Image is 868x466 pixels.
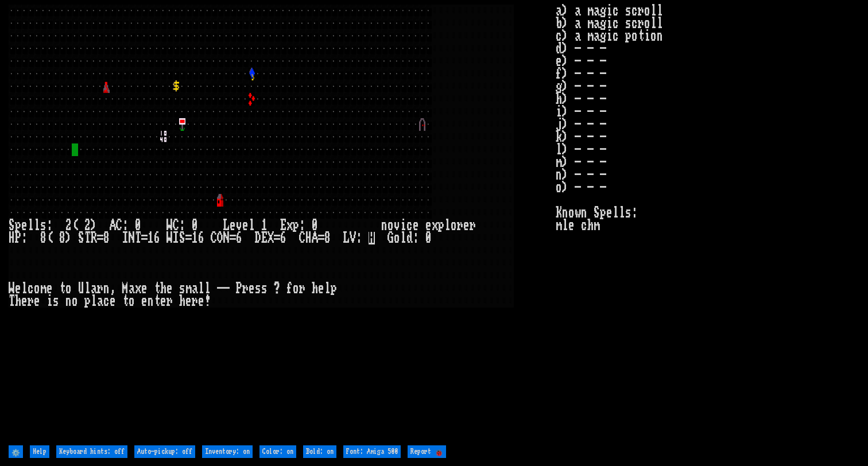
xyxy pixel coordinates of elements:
div: t [59,282,65,295]
div: e [413,219,419,232]
input: Color: on [259,445,296,458]
div: p [84,295,91,308]
div: m [185,282,192,295]
div: s [255,282,261,295]
div: i [46,295,53,308]
div: : [21,232,28,244]
div: r [299,282,305,295]
div: e [198,295,204,308]
div: e [166,282,173,295]
div: c [406,219,413,232]
div: O [217,232,223,244]
div: s [53,295,59,308]
div: H [305,232,312,244]
div: 1 [148,232,154,244]
div: l [400,232,406,244]
div: 6 [280,232,286,244]
div: h [179,295,185,308]
div: l [21,282,28,295]
div: C [211,232,217,244]
div: N [129,232,135,244]
div: c [28,282,34,295]
stats: a) a magic scroll b) a magic scroll c) a magic potion d) - - - e) - - - f) - - - g) - - - h) - - ... [556,5,859,442]
div: W [166,219,173,232]
div: A [110,219,116,232]
div: e [21,219,28,232]
div: o [72,295,78,308]
div: s [179,282,185,295]
div: e [318,282,324,295]
div: p [15,219,21,232]
div: 1 [192,232,198,244]
input: ⚙️ [9,445,23,458]
div: v [236,219,242,232]
div: N [223,232,230,244]
div: : [356,232,362,244]
div: x [432,219,438,232]
div: e [141,282,148,295]
div: E [280,219,286,232]
div: 0 [312,219,318,232]
div: r [28,295,34,308]
div: D [255,232,261,244]
div: m [40,282,46,295]
div: l [444,219,451,232]
div: n [103,282,110,295]
div: e [242,219,249,232]
input: Keyboard hints: off [56,445,127,458]
div: X [268,232,274,244]
div: 6 [154,232,160,244]
div: T [9,295,15,308]
div: r [457,219,463,232]
div: r [242,282,249,295]
div: : [413,232,419,244]
div: 8 [324,232,331,244]
div: h [160,282,166,295]
div: : [299,219,305,232]
div: p [331,282,337,295]
div: H [9,232,15,244]
div: 2 [65,219,72,232]
div: e [141,295,148,308]
div: o [451,219,457,232]
div: ? [274,282,280,295]
input: Inventory: on [202,445,253,458]
div: ! [204,295,211,308]
div: L [343,232,350,244]
div: t [154,282,160,295]
div: W [9,282,15,295]
div: o [293,282,299,295]
div: a [192,282,198,295]
div: 0 [192,219,198,232]
div: 1 [261,219,268,232]
div: A [312,232,318,244]
div: = [97,232,103,244]
mark: H [369,232,375,244]
div: G [387,232,394,244]
div: n [65,295,72,308]
div: n [381,219,387,232]
div: C [116,219,122,232]
div: r [97,282,103,295]
div: p [438,219,444,232]
div: e [110,295,116,308]
div: I [173,232,179,244]
div: f [286,282,293,295]
div: C [173,219,179,232]
div: e [230,219,236,232]
div: - [217,282,223,295]
div: : [122,219,129,232]
div: o [129,295,135,308]
div: S [179,232,185,244]
div: T [135,232,141,244]
div: h [312,282,318,295]
div: o [65,282,72,295]
div: p [293,219,299,232]
div: = [230,232,236,244]
div: R [91,232,97,244]
div: d [406,232,413,244]
div: ) [91,219,97,232]
div: l [34,219,40,232]
div: e [34,295,40,308]
div: l [91,295,97,308]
